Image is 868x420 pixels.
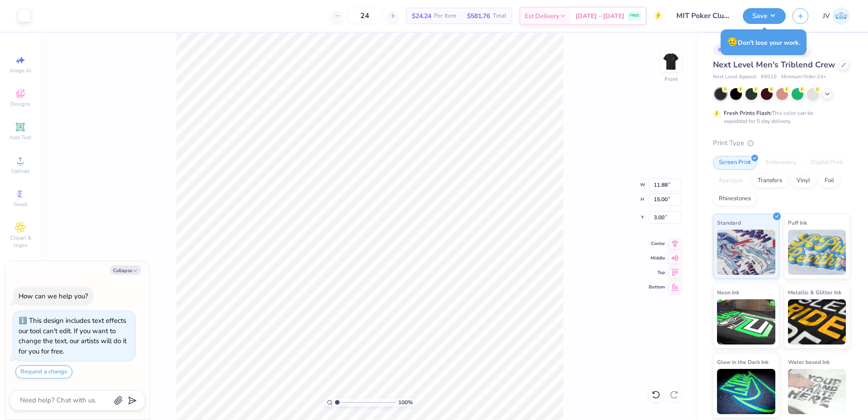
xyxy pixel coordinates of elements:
div: Transfers [752,174,788,188]
div: Front [665,75,678,83]
span: Next Level Men's Triblend Crew [713,59,835,70]
span: Image AI [10,67,31,74]
span: $24.24 [412,11,431,21]
span: Middle [649,255,665,261]
img: Neon Ink [717,299,775,344]
span: Greek [14,201,28,208]
div: Embroidery [759,156,802,170]
span: Puff Ink [788,218,807,227]
span: Designs [10,100,30,108]
img: Jo Vincent [832,7,850,25]
button: Collapse [110,265,141,275]
div: This design includes text effects our tool can't edit. If you want to change the text, our artist... [19,316,127,356]
span: Upload [11,167,29,175]
div: Rhinestones [713,192,757,206]
span: Top [649,269,665,276]
div: Digital Print [805,156,849,170]
span: $581.76 [467,11,490,21]
img: Glow in the Dark Ink [717,369,775,414]
span: Neon Ink [717,288,739,297]
a: JV [823,7,850,25]
div: Applique [713,174,749,188]
span: Next Level Apparel [713,73,756,81]
span: 😥 [727,36,738,48]
img: Front [662,52,680,71]
div: Foil [819,174,840,188]
span: 100 % [398,398,413,406]
div: How can we help you? [19,292,88,301]
span: Minimum Order: 24 + [781,73,826,81]
div: Vinyl [791,174,816,188]
span: Clipart & logos [5,234,36,249]
div: This color can be expedited for 5 day delivery. [724,109,835,125]
img: Water based Ink [788,369,846,414]
span: # 6010 [761,73,777,81]
div: Print Type [713,138,850,148]
span: Glow in the Dark Ink [717,357,769,367]
strong: Fresh Prints Flash: [724,109,772,117]
input: Untitled Design [670,7,736,25]
div: # 507472A [713,44,749,55]
span: Center [649,241,665,247]
span: Standard [717,218,741,227]
span: Est. Delivery [525,11,559,21]
span: Per Item [434,11,456,21]
button: Save [743,8,786,24]
span: [DATE] - [DATE] [576,11,624,21]
button: Request a change [15,365,72,378]
span: Metallic & Glitter Ink [788,288,841,297]
div: Screen Print [713,156,757,170]
span: Bottom [649,284,665,290]
div: Don’t lose your work. [721,29,807,55]
span: Total [493,11,506,21]
img: Standard [717,230,775,275]
img: Metallic & Glitter Ink [788,299,846,344]
input: – – [347,8,382,24]
img: Puff Ink [788,230,846,275]
span: FREE [630,13,639,19]
span: Add Text [9,134,31,141]
span: Water based Ink [788,357,830,367]
span: JV [823,11,830,21]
